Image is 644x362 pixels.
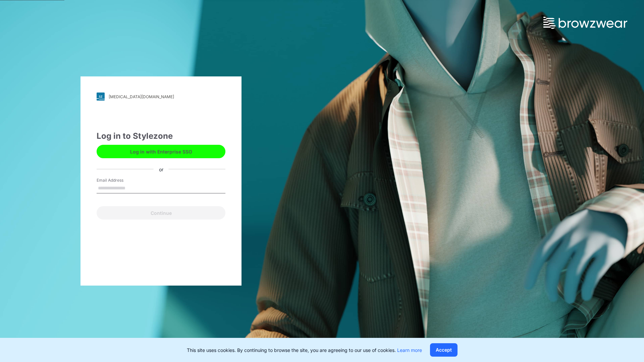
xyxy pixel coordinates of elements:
[97,177,144,183] label: Email Address
[154,166,169,173] div: or
[543,17,627,29] img: browzwear-logo.73288ffb.svg
[109,94,174,99] div: [MEDICAL_DATA][DOMAIN_NAME]
[187,347,422,354] p: This site uses cookies. By continuing to browse the site, you are agreeing to our use of cookies.
[430,343,458,357] button: Accept
[397,347,422,353] a: Learn more
[97,93,105,101] img: svg+xml;base64,PHN2ZyB3aWR0aD0iMjgiIGhlaWdodD0iMjgiIHZpZXdCb3g9IjAgMCAyOCAyOCIgZmlsbD0ibm9uZSIgeG...
[97,145,225,158] button: Log in with Enterprise SSO
[97,130,225,142] div: Log in to Stylezone
[97,93,225,101] a: [MEDICAL_DATA][DOMAIN_NAME]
